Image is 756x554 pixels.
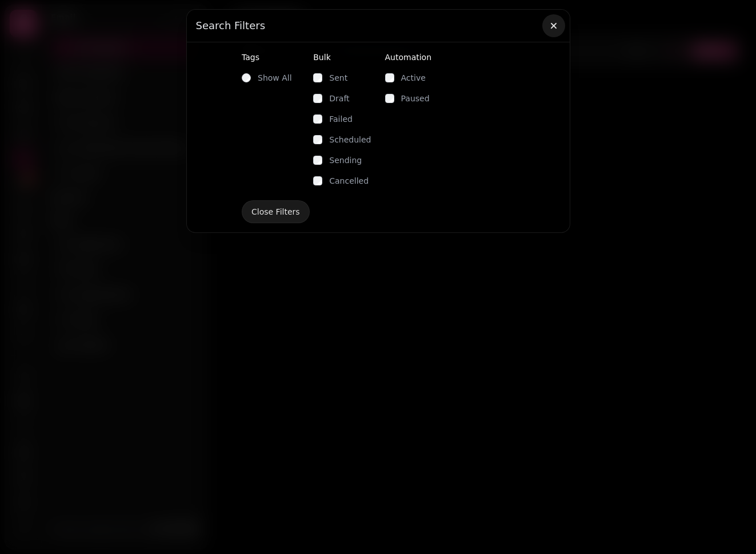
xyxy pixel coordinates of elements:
[329,72,371,84] label: Sent
[329,93,371,104] label: Draft
[242,200,310,223] button: Close Filters
[329,155,371,166] label: Sending
[385,52,432,63] legend: Automation
[329,175,371,187] label: Cancelled
[258,72,299,84] label: Show All
[401,72,443,84] label: Active
[329,134,371,145] label: Scheduled
[401,93,443,104] label: Paused
[251,208,300,216] span: Close Filters
[242,52,259,63] legend: Tags
[329,113,371,125] label: Failed
[196,19,561,33] h3: Search Filters
[313,52,330,63] legend: Bulk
